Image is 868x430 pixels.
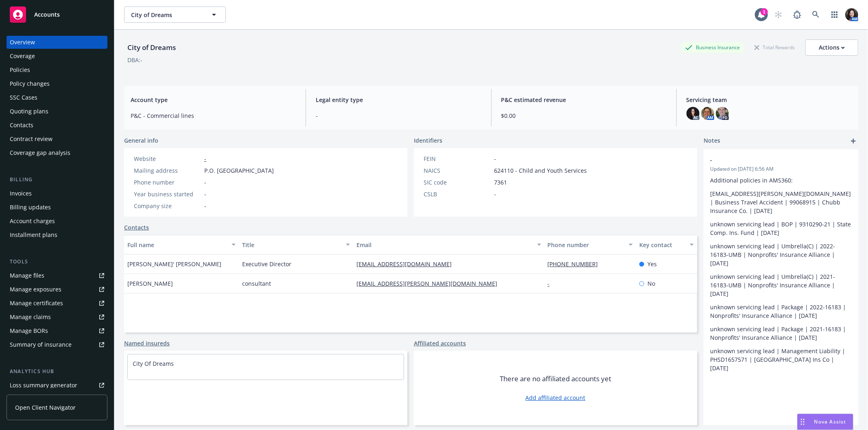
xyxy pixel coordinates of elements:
a: - [548,280,556,287]
span: General info [124,136,158,145]
a: Installment plans [7,228,107,241]
div: Title [242,241,341,249]
a: Manage BORs [7,324,107,337]
span: - [204,190,206,198]
div: Billing [7,176,107,184]
img: photo [845,8,858,21]
a: add [848,136,858,146]
span: Open Client Navigator [15,403,76,412]
span: No [647,279,655,288]
a: Summary of insurance [7,338,107,351]
div: Website [134,154,201,163]
img: photo [701,107,714,120]
div: Policy changes [10,77,50,90]
button: City of Dreams [124,7,226,23]
div: Manage claims [10,311,51,324]
p: [EMAIL_ADDRESS][PERSON_NAME][DOMAIN_NAME] | Business Travel Accident | 99068915 | Chubb Insurance... [710,189,852,215]
a: Switch app [826,7,843,23]
div: 1 [761,8,768,15]
span: Identifiers [414,136,442,145]
a: Loss summary generator [7,379,107,392]
a: SSC Cases [7,91,107,104]
a: Report a Bug [789,7,805,23]
a: - [204,155,206,163]
button: Title [239,235,354,254]
button: Email [353,235,544,254]
div: Policies [10,63,30,76]
button: Key contact [636,235,697,254]
div: Installment plans [10,228,57,241]
span: 624110 - Child and Youth Services [494,166,587,175]
div: Manage BORs [10,324,48,337]
a: City Of Dreams [133,360,174,367]
a: Billing updates [7,201,107,214]
span: P.O. [GEOGRAPHIC_DATA] [204,166,274,175]
img: photo [687,107,700,120]
div: DBA: - [127,56,142,64]
span: Notes [704,136,720,146]
a: Manage files [7,269,107,282]
a: Named insureds [124,339,170,347]
div: Billing updates [10,201,51,214]
span: - [494,190,496,198]
div: City of Dreams [124,42,179,53]
a: Add affiliated account [526,393,586,402]
a: Contacts [124,223,149,232]
div: SSC Cases [10,91,37,104]
div: Account charges [10,215,55,228]
a: Policies [7,63,107,76]
button: Full name [124,235,239,254]
div: FEIN [424,154,491,163]
img: photo [716,107,729,120]
div: Total Rewards [750,42,799,52]
div: SIC code [424,178,491,187]
div: Company size [134,202,201,210]
p: unknown servicing lead | Umbrella(C) | 2022-16183-UMB | Nonprofits' Insurance Alliance | [DATE] [710,242,852,267]
div: Coverage gap analysis [10,146,70,159]
div: Manage certificates [10,297,63,310]
a: Search [808,7,824,23]
div: Actions [819,40,845,55]
span: - [710,156,831,164]
a: Manage claims [7,311,107,324]
div: Manage files [10,269,44,282]
a: Invoices [7,187,107,200]
span: [PERSON_NAME]' [PERSON_NAME] [127,260,221,268]
p: Additional policies in AMS360: [710,176,852,185]
span: Accounts [34,11,60,18]
p: unknown servicing lead | BOP | 9310290-21 | State Comp. Ins. Fund | [DATE] [710,220,852,237]
div: Quoting plans [10,105,48,118]
div: Drag to move [798,414,808,430]
a: Quoting plans [7,105,107,118]
span: Updated on [DATE] 6:56 AM [710,165,852,173]
span: Account type [131,96,296,104]
div: Coverage [10,50,35,63]
a: Manage certificates [7,297,107,310]
a: [EMAIL_ADDRESS][DOMAIN_NAME] [356,260,458,268]
div: -Updated on [DATE] 6:56 AMAdditional policies in AMS360:[EMAIL_ADDRESS][PERSON_NAME][DOMAIN_NAME]... [704,149,858,379]
span: P&C estimated revenue [501,96,667,104]
a: Manage exposures [7,283,107,296]
div: Full name [127,241,227,249]
a: Accounts [7,3,107,26]
div: Key contact [639,241,685,249]
a: Contacts [7,119,107,132]
div: Manage exposures [10,283,61,296]
button: Phone number [544,235,636,254]
button: Nova Assist [797,414,853,430]
div: Analytics hub [7,367,107,376]
div: Contacts [10,119,33,132]
span: Yes [647,260,657,268]
span: - [316,111,481,120]
p: unknown servicing lead | Umbrella(C) | 2021-16183-UMB | Nonprofits' Insurance Alliance | [DATE] [710,272,852,298]
div: Mailing address [134,166,201,175]
a: [PHONE_NUMBER] [548,260,605,268]
span: 7361 [494,178,507,187]
span: - [494,154,496,163]
div: Business Insurance [681,42,744,52]
span: Servicing team [687,96,852,104]
a: Affiliated accounts [414,339,466,347]
span: City of Dreams [131,11,201,19]
div: Phone number [134,178,201,187]
span: - [204,202,206,210]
